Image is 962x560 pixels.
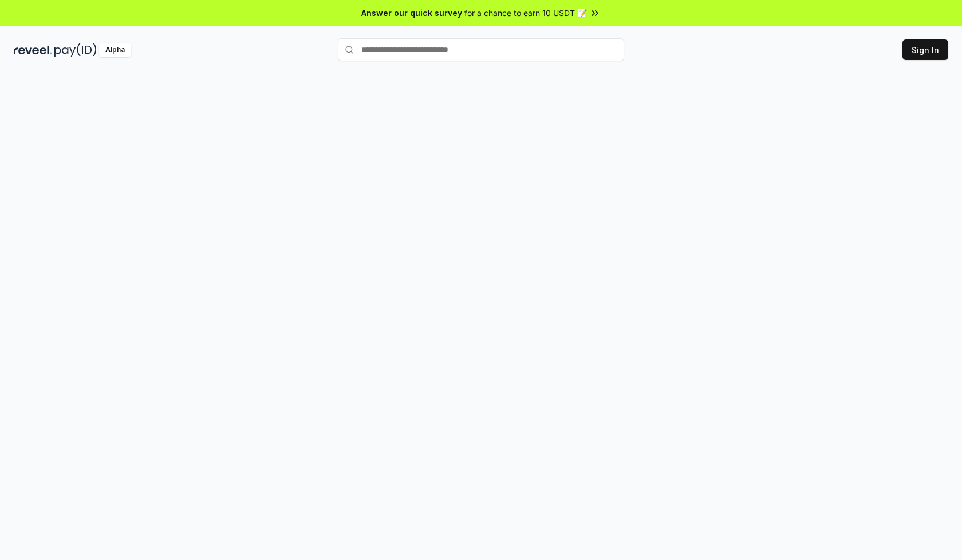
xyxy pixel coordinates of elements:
[99,43,131,57] div: Alpha
[902,39,948,60] button: Sign In
[361,7,462,19] span: Answer our quick survey
[464,7,587,19] span: for a chance to earn 10 USDT 📝
[14,43,52,57] img: reveel_dark
[54,43,97,57] img: pay_id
